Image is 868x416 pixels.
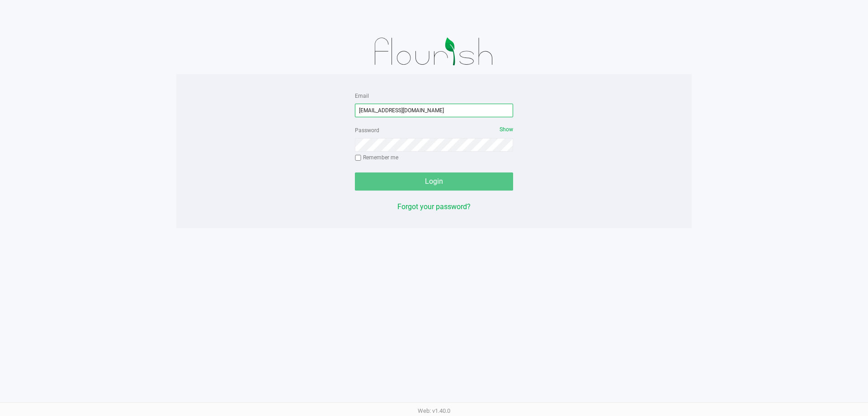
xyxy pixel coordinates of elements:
button: Forgot your password? [397,201,471,212]
label: Email [355,92,369,100]
label: Password [355,126,379,134]
span: Web: v1.40.0 [418,407,450,414]
input: Remember me [355,155,361,161]
span: Show [500,126,513,133]
label: Remember me [355,153,398,162]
